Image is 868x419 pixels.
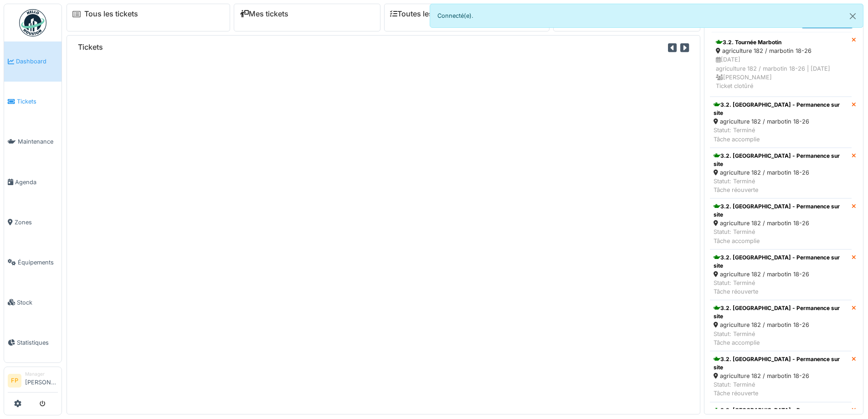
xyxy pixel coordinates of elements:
a: Statistiques [4,322,62,362]
a: Toutes les tâches [390,10,458,18]
div: agriculture 182 / marbotin 18-26 [714,117,848,126]
a: Dashboard [4,41,62,82]
div: Statut: Terminé Tâche réouverte [714,380,848,398]
div: 3.2. [GEOGRAPHIC_DATA] - Permanence sur site [714,101,848,117]
a: 3.2. [GEOGRAPHIC_DATA] - Permanence sur site agriculture 182 / marbotin 18-26 Statut: TerminéTâch... [710,249,852,300]
div: agriculture 182 / marbotin 18-26 [714,219,848,228]
div: Statut: Terminé Tâche accomplie [714,330,848,347]
div: 3.2. [GEOGRAPHIC_DATA] - Permanence sur site [714,202,848,219]
div: [DATE] agriculture 182 / marbotin 18-26 | [DATE] [PERSON_NAME] Ticket clotûré [716,55,846,90]
div: agriculture 182 / marbotin 18-26 [714,270,848,279]
a: 3.2. [GEOGRAPHIC_DATA] - Permanence sur site agriculture 182 / marbotin 18-26 Statut: TerminéTâch... [710,148,852,199]
li: [PERSON_NAME] [25,371,58,390]
a: 3.2. [GEOGRAPHIC_DATA] - Permanence sur site agriculture 182 / marbotin 18-26 Statut: TerminéTâch... [710,300,852,351]
div: agriculture 182 / marbotin 18-26 [714,321,848,329]
div: 3.2. [GEOGRAPHIC_DATA] - Permanence sur site [714,152,848,168]
div: agriculture 182 / marbotin 18-26 [714,168,848,177]
span: Stock [17,298,58,307]
li: FP [8,374,21,388]
button: Close [842,4,863,28]
a: 3.2. [GEOGRAPHIC_DATA] - Permanence sur site agriculture 182 / marbotin 18-26 Statut: TerminéTâch... [710,97,852,148]
a: 3.2. Tournée Marbotin agriculture 182 / marbotin 18-26 [DATE]agriculture 182 / marbotin 18-26 | [... [710,32,852,97]
a: Maintenance [4,122,62,162]
div: Manager [25,371,58,378]
h6: Tickets [78,43,103,52]
div: agriculture 182 / marbotin 18-26 [714,372,848,380]
a: FP Manager[PERSON_NAME] [8,371,58,393]
div: Statut: Terminé Tâche accomplie [714,228,848,245]
a: Tickets [4,82,62,122]
span: Tickets [17,97,58,106]
a: Tous les tickets [84,10,138,18]
a: Équipements [4,242,62,282]
span: Dashboard [16,57,58,66]
div: Connecté(e). [430,4,864,28]
div: Statut: Terminé Tâche réouverte [714,177,848,194]
a: Agenda [4,162,62,202]
a: Zones [4,202,62,242]
div: Statut: Terminé Tâche réouverte [714,279,848,296]
div: 3.2. [GEOGRAPHIC_DATA] - Permanence sur site [714,253,848,270]
span: Statistiques [17,338,58,347]
span: Agenda [15,178,58,186]
a: 3.2. [GEOGRAPHIC_DATA] - Permanence sur site agriculture 182 / marbotin 18-26 Statut: TerminéTâch... [710,351,852,402]
div: 3.2. [GEOGRAPHIC_DATA] - Permanence sur site [714,355,848,372]
div: Statut: Terminé Tâche accomplie [714,126,848,143]
span: Maintenance [18,137,58,146]
a: Mes tickets [240,10,288,18]
div: 3.2. [GEOGRAPHIC_DATA] - Permanence sur site [714,304,848,321]
div: agriculture 182 / marbotin 18-26 [716,47,846,55]
span: Équipements [18,258,58,267]
span: Zones [15,218,58,227]
div: 3.2. Tournée Marbotin [716,38,846,47]
a: 3.2. [GEOGRAPHIC_DATA] - Permanence sur site agriculture 182 / marbotin 18-26 Statut: TerminéTâch... [710,198,852,249]
img: Badge_color-CXgf-gQk.svg [19,9,46,36]
a: Stock [4,282,62,322]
